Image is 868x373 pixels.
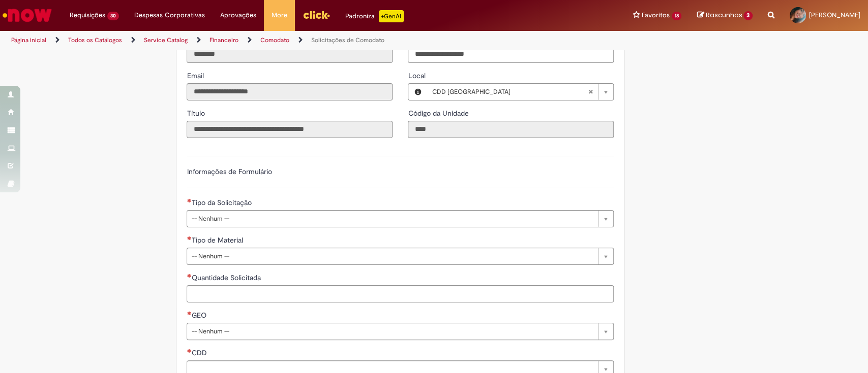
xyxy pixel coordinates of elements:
span: 18 [672,12,682,20]
ul: Trilhas de página [8,31,571,50]
span: GEO [191,311,208,320]
label: Somente leitura - Email [187,71,205,81]
a: Solicitações de Comodato [311,36,384,44]
span: -- Nenhum -- [191,248,593,264]
span: Favoritos [642,10,670,20]
input: Telefone de Contato [408,46,614,63]
span: Necessários [187,349,191,353]
img: click_logo_yellow_360x200.png [303,7,330,22]
span: [PERSON_NAME] [809,11,860,19]
span: Necessários - CDD [191,348,208,357]
a: Service Catalog [144,36,188,44]
span: Necessários [187,311,191,315]
input: Título [187,121,393,138]
span: Somente leitura - Email [187,71,205,80]
span: Despesas Corporativas [134,10,205,20]
input: Email [187,83,393,100]
a: Todos os Catálogos [68,36,122,44]
abbr: Limpar campo Local [583,84,598,100]
span: Necessários [187,236,191,240]
p: +GenAi [379,10,404,22]
span: Requisições [70,10,105,20]
span: Aprovações [220,10,256,20]
input: Código da Unidade [408,121,614,138]
span: Necessários [187,274,191,278]
input: Quantidade Solicitada [187,285,614,302]
span: More [272,10,287,20]
a: Rascunhos [697,11,753,20]
span: Rascunhos [705,10,742,20]
span: 30 [107,12,119,20]
input: ID [187,46,393,63]
a: Comodato [260,36,289,44]
label: Somente leitura - Código da Unidade [408,108,470,118]
label: Informações de Formulário [187,167,272,176]
a: CDD [GEOGRAPHIC_DATA]Limpar campo Local [427,84,613,100]
button: Local, Visualizar este registro CDD Brasília [408,84,427,100]
span: Local [408,71,427,80]
img: ServiceNow [1,5,53,25]
label: Somente leitura - Título [187,108,206,118]
a: Financeiro [209,36,238,44]
span: Tipo de Material [191,235,245,245]
span: CDD [GEOGRAPHIC_DATA] [432,84,588,100]
span: Quantidade Solicitada [191,273,262,282]
span: Necessários [187,198,191,202]
span: -- Nenhum -- [191,323,593,340]
div: Padroniza [345,10,404,22]
a: Página inicial [11,36,46,44]
span: -- Nenhum -- [191,211,593,227]
span: Tipo da Solicitação [191,198,253,207]
span: 3 [743,11,753,20]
